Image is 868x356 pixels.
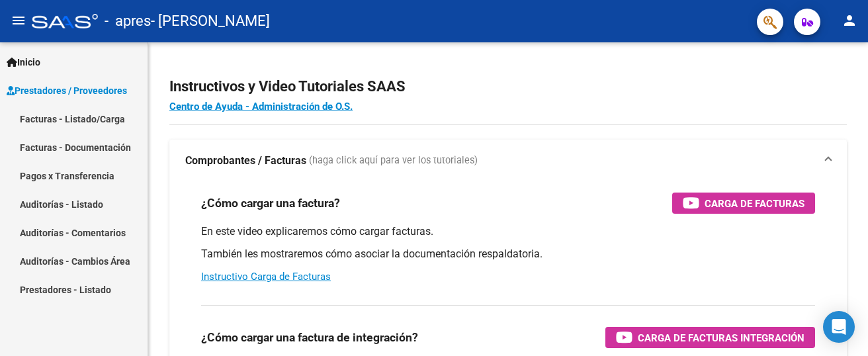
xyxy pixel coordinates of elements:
span: - apres [105,7,151,36]
span: (haga click aquí para ver los tutoriales) [309,154,478,168]
span: Inicio [7,55,40,69]
a: Instructivo Carga de Facturas [201,271,331,283]
mat-icon: menu [11,13,26,28]
mat-icon: person [842,13,857,28]
mat-expansion-panel-header: Comprobantes / Facturas (haga click aquí para ver los tutoriales) [169,140,847,182]
span: Carga de Facturas [705,195,804,212]
span: Carga de Facturas Integración [638,330,804,346]
button: Carga de Facturas [672,193,815,214]
p: También les mostraremos cómo asociar la documentación respaldatoria. [201,247,815,261]
h2: Instructivos y Video Tutoriales SAAS [169,74,847,99]
p: En este video explicaremos cómo cargar facturas. [201,224,815,239]
h3: ¿Cómo cargar una factura de integración? [201,328,418,347]
span: Prestadores / Proveedores [7,83,127,98]
strong: Comprobantes / Facturas [185,154,306,168]
div: Open Intercom Messenger [823,311,855,343]
a: Centro de Ayuda - Administración de O.S. [169,101,353,112]
span: - [PERSON_NAME] [151,7,270,36]
button: Carga de Facturas Integración [605,327,815,348]
h3: ¿Cómo cargar una factura? [201,194,340,212]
